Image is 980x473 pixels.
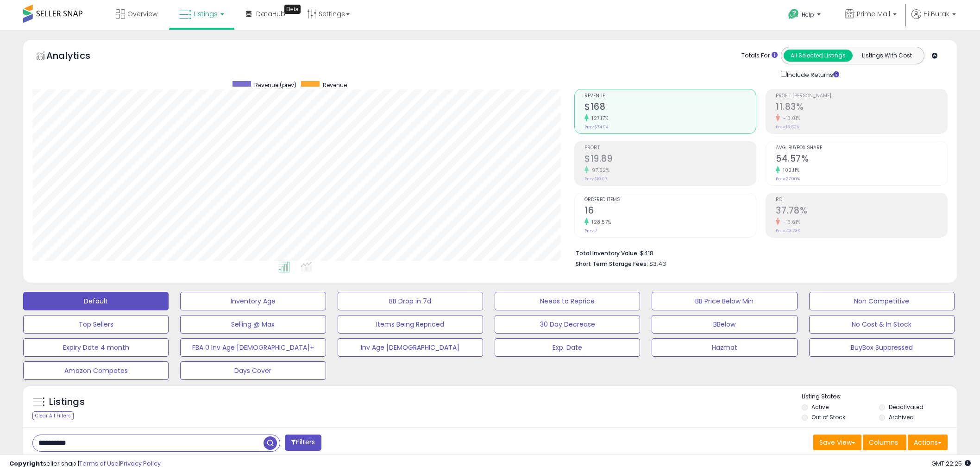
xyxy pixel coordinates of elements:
[776,124,799,130] small: Prev: 13.60%
[495,292,640,310] button: Needs to Reprice
[180,338,326,357] button: FBA 0 Inv Age [DEMOGRAPHIC_DATA]+
[584,197,756,202] span: Ordered Items
[923,9,949,19] span: Hi Burak
[23,315,169,334] button: Top Sellers
[338,315,483,334] button: Items Being Repriced
[576,247,941,258] li: $418
[584,94,756,99] span: Revenue
[23,361,169,380] button: Amazon Competes
[180,361,326,380] button: Days Cover
[284,5,301,14] div: Tooltip anchor
[127,9,157,19] span: Overview
[584,145,756,151] span: Profit
[776,94,947,99] span: Profit [PERSON_NAME]
[584,101,756,114] h2: $168
[813,435,861,450] button: Save View
[120,459,161,468] a: Privacy Policy
[776,145,947,151] span: Avg. Buybox Share
[652,338,797,357] button: Hazmat
[589,167,609,174] small: 97.52%
[576,260,648,268] b: Short Term Storage Fees:
[741,51,778,60] div: Totals For
[809,338,955,357] button: BuyBox Suppressed
[811,413,845,421] label: Out of Stock
[9,459,43,468] strong: Copyright
[323,81,347,89] span: Revenue
[23,338,169,357] button: Expiry Date 4 month
[652,315,797,334] button: BBelow
[911,9,956,30] a: Hi Burak
[49,396,85,409] h5: Listings
[889,403,923,411] label: Deactivated
[584,153,756,166] h2: $19.89
[802,11,814,19] span: Help
[788,8,799,20] i: Get Help
[781,1,830,30] a: Help
[32,411,74,420] div: Clear All Filters
[908,435,948,450] button: Actions
[495,315,640,334] button: 30 Day Decrease
[802,392,957,401] p: Listing States:
[584,205,756,218] h2: 16
[256,9,285,19] span: DataHub
[589,219,611,226] small: 128.57%
[23,292,169,310] button: Default
[495,338,640,357] button: Exp. Date
[46,49,108,64] h5: Analytics
[589,115,609,122] small: 127.17%
[869,438,898,447] span: Columns
[584,176,607,182] small: Prev: $10.07
[776,228,800,233] small: Prev: 43.73%
[857,9,890,19] span: Prime Mall
[780,219,801,226] small: -13.61%
[780,115,801,122] small: -13.01%
[780,167,800,174] small: 102.11%
[774,69,850,80] div: Include Returns
[784,50,853,62] button: All Selected Listings
[194,9,218,19] span: Listings
[776,205,947,218] h2: 37.78%
[254,81,296,89] span: Revenue (prev)
[584,124,609,130] small: Prev: $74.04
[652,292,797,310] button: BB Price Below Min
[776,176,800,182] small: Prev: 27.00%
[338,338,483,357] button: Inv Age [DEMOGRAPHIC_DATA]
[584,228,597,233] small: Prev: 7
[9,460,161,468] div: seller snap | |
[776,101,947,114] h2: 11.83%
[180,292,326,310] button: Inventory Age
[338,292,483,310] button: BB Drop in 7d
[649,259,666,268] span: $3.43
[776,197,947,202] span: ROI
[889,413,914,421] label: Archived
[863,435,906,450] button: Columns
[79,459,119,468] a: Terms of Use
[576,249,639,257] b: Total Inventory Value:
[180,315,326,334] button: Selling @ Max
[809,315,955,334] button: No Cost & In Stock
[931,459,971,468] span: 2025-09-14 22:25 GMT
[285,435,321,451] button: Filters
[809,292,955,310] button: Non Competitive
[811,403,829,411] label: Active
[852,50,921,62] button: Listings With Cost
[776,153,947,166] h2: 54.57%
